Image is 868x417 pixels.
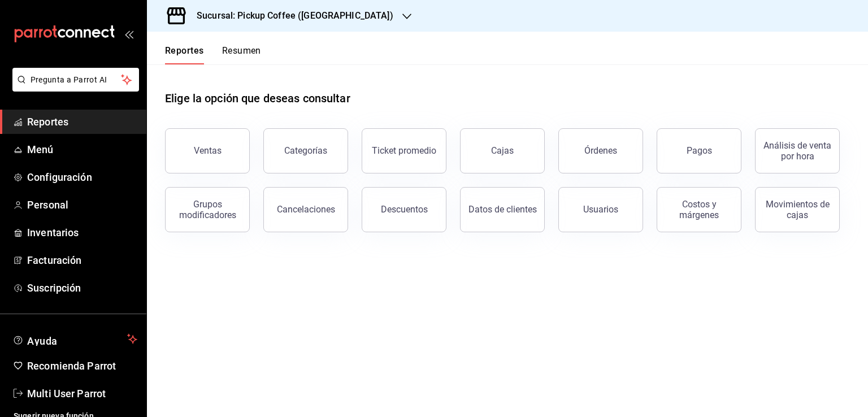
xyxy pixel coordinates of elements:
div: Ticket promedio [372,145,436,156]
div: Descuentos [381,204,428,215]
div: Movimientos de cajas [762,199,832,220]
div: Cajas [491,144,514,158]
a: Cajas [460,128,545,173]
button: Usuarios [558,187,643,232]
h1: Elige la opción que deseas consultar [165,90,350,107]
button: open_drawer_menu [124,29,133,38]
div: Grupos modificadores [172,199,242,220]
button: Costos y márgenes [657,187,741,232]
button: Reportes [165,45,204,64]
span: Reportes [27,114,137,129]
button: Categorías [263,128,348,173]
div: Pagos [687,145,712,156]
div: Categorías [284,145,327,156]
div: Costos y márgenes [664,199,734,220]
div: Datos de clientes [468,204,537,215]
span: Pregunta a Parrot AI [31,74,121,86]
span: Personal [27,197,137,212]
button: Órdenes [558,128,643,173]
button: Pagos [657,128,741,173]
button: Ventas [165,128,250,173]
span: Configuración [27,170,137,185]
button: Datos de clientes [460,187,545,232]
span: Recomienda Parrot [27,358,137,373]
button: Ticket promedio [362,128,446,173]
span: Ayuda [27,332,123,346]
button: Análisis de venta por hora [755,128,840,173]
button: Movimientos de cajas [755,187,840,232]
button: Cancelaciones [263,187,348,232]
span: Suscripción [27,280,137,296]
button: Resumen [222,45,261,64]
h3: Sucursal: Pickup Coffee ([GEOGRAPHIC_DATA]) [188,9,393,23]
div: Análisis de venta por hora [762,140,832,162]
div: Cancelaciones [277,204,335,215]
div: Ventas [194,145,222,156]
button: Grupos modificadores [165,187,250,232]
button: Pregunta a Parrot AI [12,68,139,92]
a: Pregunta a Parrot AI [8,82,139,94]
div: Usuarios [583,204,618,215]
span: Multi User Parrot [27,386,137,401]
button: Descuentos [362,187,446,232]
span: Inventarios [27,225,137,240]
div: navigation tabs [165,45,261,64]
span: Menú [27,142,137,157]
span: Facturación [27,253,137,268]
div: Órdenes [584,145,617,156]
